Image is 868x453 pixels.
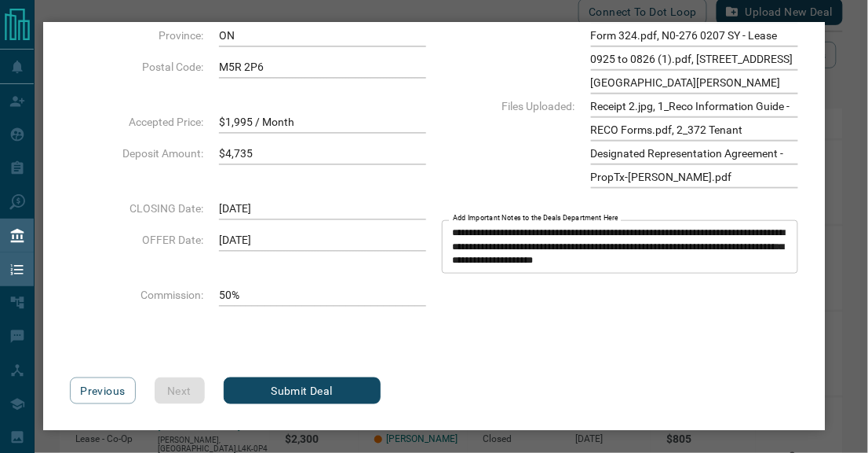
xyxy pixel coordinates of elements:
[219,228,425,252] span: [DATE]
[442,100,575,112] span: Files Uploaded
[219,55,425,79] span: M5R 2P6
[70,147,203,160] span: Deposit Amount
[219,283,425,307] span: 50%
[70,234,203,246] span: OFFER Date
[70,116,203,128] span: Accepted Price
[70,377,135,404] button: Previous
[219,24,425,47] span: ON
[70,202,203,215] span: CLOSING Date
[219,110,425,134] span: $1,995 / Month
[70,29,203,42] span: Province
[70,61,203,73] span: Postal Code
[219,142,425,165] span: $4,735
[219,197,425,220] span: [DATE]
[591,24,798,189] span: Form 324.pdf, N0-276 0207 SY - Lease 0925 to 0826 (1).pdf, [STREET_ADDRESS][GEOGRAPHIC_DATA][PERS...
[70,289,203,301] span: Commission
[224,377,381,404] button: Submit Deal
[453,213,618,223] label: Add Important Notes to the Deals Department Here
